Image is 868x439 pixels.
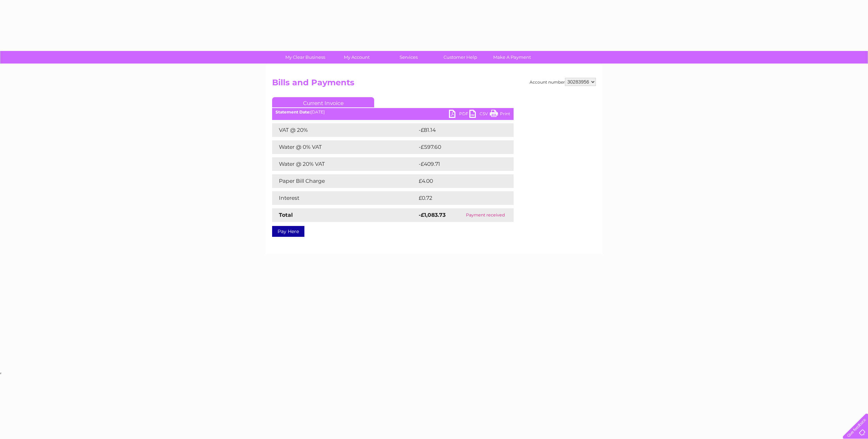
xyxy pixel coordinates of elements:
[490,110,510,120] a: Print
[419,212,446,218] strong: -£1,083.73
[469,110,490,120] a: CSV
[449,110,469,120] a: PDF
[417,123,500,137] td: -£81.14
[276,109,311,115] b: Statement Date:
[272,110,514,115] div: [DATE]
[417,174,498,188] td: £4.00
[272,226,304,237] a: Pay Here
[279,212,293,218] strong: Total
[277,51,333,64] a: My Clear Business
[272,174,417,188] td: Paper Bill Charge
[272,97,374,107] a: Current Invoice
[457,208,514,222] td: Payment received
[272,191,417,205] td: Interest
[417,191,498,205] td: £0.72
[432,51,488,64] a: Customer Help
[329,51,385,64] a: My Account
[272,157,417,171] td: Water @ 20% VAT
[530,78,596,86] div: Account number
[272,140,417,154] td: Water @ 0% VAT
[381,51,437,64] a: Services
[417,157,502,171] td: -£409.71
[484,51,540,64] a: Make A Payment
[417,140,502,154] td: -£597.60
[272,78,596,91] h2: Bills and Payments
[272,123,417,137] td: VAT @ 20%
